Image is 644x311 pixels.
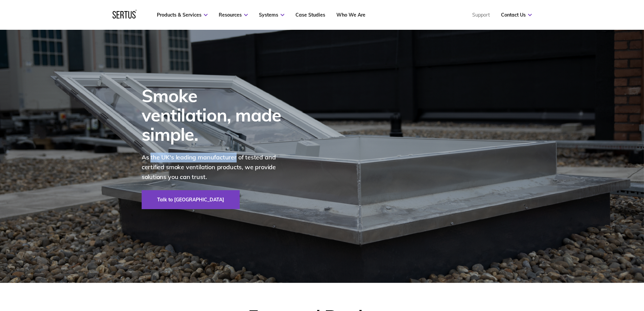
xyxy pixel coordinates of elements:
[142,190,240,209] a: Talk to [GEOGRAPHIC_DATA]
[157,12,208,18] a: Products & Services
[219,12,248,18] a: Resources
[259,12,284,18] a: Systems
[522,232,644,311] iframe: Chat Widget
[142,153,290,182] p: As the UK's leading manufacturer of tested and certified smoke ventilation products, we provide s...
[336,12,365,18] a: Who We Are
[295,12,325,18] a: Case Studies
[142,86,290,144] div: Smoke ventilation, made simple.
[501,12,532,18] a: Contact Us
[472,12,490,18] a: Support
